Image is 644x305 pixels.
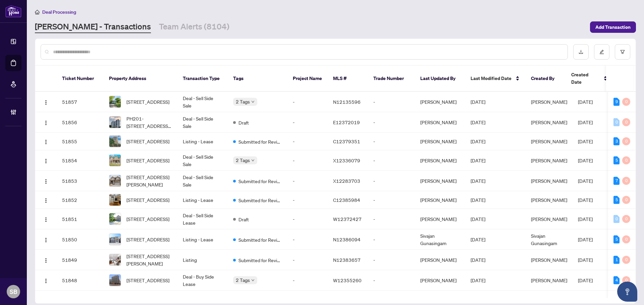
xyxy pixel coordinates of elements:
[177,270,228,291] td: Deal - Buy Side Lease
[126,215,169,223] span: [STREET_ADDRESS]
[126,196,169,204] span: [STREET_ADDRESS]
[333,178,360,184] span: X12283703
[333,138,360,144] span: C12379351
[622,196,630,204] div: 0
[43,179,49,184] img: Logo
[333,216,362,222] span: W12372427
[368,112,415,133] td: -
[333,99,361,105] span: N12135596
[415,133,465,150] td: [PERSON_NAME]
[109,234,121,245] img: thumbnail-img
[578,216,593,222] span: [DATE]
[109,155,121,166] img: thumbnail-img
[177,191,228,209] td: Listing - Lease
[57,171,104,191] td: 51853
[471,277,485,283] span: [DATE]
[622,118,630,126] div: 0
[43,120,49,126] img: Logo
[415,209,465,229] td: [PERSON_NAME]
[526,66,566,92] th: Created By
[333,119,360,125] span: E12372019
[531,119,567,125] span: [PERSON_NAME]
[599,50,604,54] span: edit
[613,256,620,264] div: 1
[238,177,282,185] span: Submitted for Review
[287,250,328,270] td: -
[43,258,49,263] img: Logo
[368,133,415,150] td: -
[41,136,51,147] button: Logo
[333,157,360,163] span: X12336079
[126,98,169,105] span: [STREET_ADDRESS]
[287,209,328,229] td: -
[238,119,249,126] span: Draft
[57,66,104,92] th: Ticket Number
[471,75,512,82] span: Last Modified Date
[613,276,620,284] div: 4
[287,229,328,250] td: -
[578,257,593,263] span: [DATE]
[57,209,104,229] td: 51851
[613,215,620,223] div: 0
[238,216,249,223] span: Draft
[613,196,620,204] div: 5
[126,236,169,243] span: [STREET_ADDRESS]
[177,209,228,229] td: Deal - Sell Side Lease
[126,138,169,145] span: [STREET_ADDRESS]
[415,171,465,191] td: [PERSON_NAME]
[578,197,593,203] span: [DATE]
[368,229,415,250] td: -
[41,254,51,265] button: Logo
[622,156,630,164] div: 0
[333,197,360,203] span: C12385984
[368,209,415,229] td: -
[613,156,620,164] div: 5
[57,229,104,250] td: 51850
[126,173,172,188] span: [STREET_ADDRESS][PERSON_NAME]
[622,137,630,145] div: 0
[41,234,51,245] button: Logo
[571,71,599,86] span: Created Date
[109,96,121,107] img: thumbnail-img
[287,171,328,191] td: -
[613,235,620,243] div: 5
[531,197,567,203] span: [PERSON_NAME]
[41,117,51,128] button: Logo
[613,98,620,106] div: 9
[531,216,567,222] span: [PERSON_NAME]
[238,236,282,243] span: Submitted for Review
[43,278,49,284] img: Logo
[415,191,465,209] td: [PERSON_NAME]
[238,138,282,145] span: Submitted for Review
[287,270,328,291] td: -
[236,276,250,284] span: 2 Tags
[613,177,620,185] div: 7
[471,119,485,125] span: [DATE]
[578,277,593,283] span: [DATE]
[622,276,630,284] div: 0
[109,254,121,265] img: thumbnail-img
[333,277,362,283] span: W12355260
[251,100,255,103] span: down
[415,270,465,291] td: [PERSON_NAME]
[471,178,485,184] span: [DATE]
[333,257,361,263] span: N12383657
[613,118,620,126] div: 0
[617,282,637,302] button: Open asap
[613,137,620,145] div: 3
[622,177,630,185] div: 0
[57,150,104,171] td: 51854
[177,250,228,270] td: Listing
[415,112,465,133] td: [PERSON_NAME]
[622,256,630,264] div: 0
[415,92,465,112] td: [PERSON_NAME]
[41,175,51,186] button: Logo
[177,92,228,112] td: Deal - Sell Side Sale
[177,150,228,171] td: Deal - Sell Side Sale
[287,66,328,92] th: Project Name
[368,270,415,291] td: -
[43,198,49,203] img: Logo
[177,171,228,191] td: Deal - Sell Side Sale
[415,229,465,250] td: Sivajan Gunasingam
[57,112,104,133] td: 51856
